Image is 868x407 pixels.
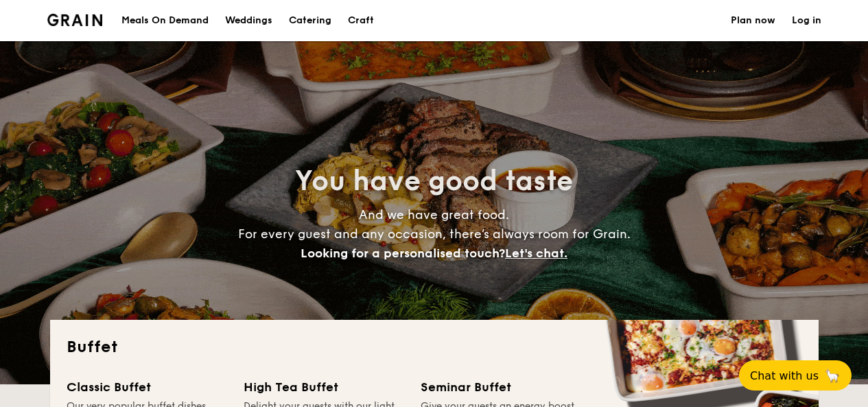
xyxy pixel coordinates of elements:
a: Logotype [47,14,103,26]
h2: Buffet [67,336,802,358]
span: Let's chat. [505,246,567,261]
span: Looking for a personalised touch? [301,246,505,261]
button: Chat with us🦙 [739,360,852,391]
div: High Tea Buffet [244,377,404,397]
span: Chat with us [750,369,819,382]
div: Seminar Buffet [421,377,581,397]
span: 🦙 [824,368,841,384]
span: And we have great food. For every guest and any occasion, there’s always room for Grain. [238,207,631,261]
div: Classic Buffet [67,377,227,397]
span: You have good taste [295,165,573,198]
img: Grain [47,14,103,26]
